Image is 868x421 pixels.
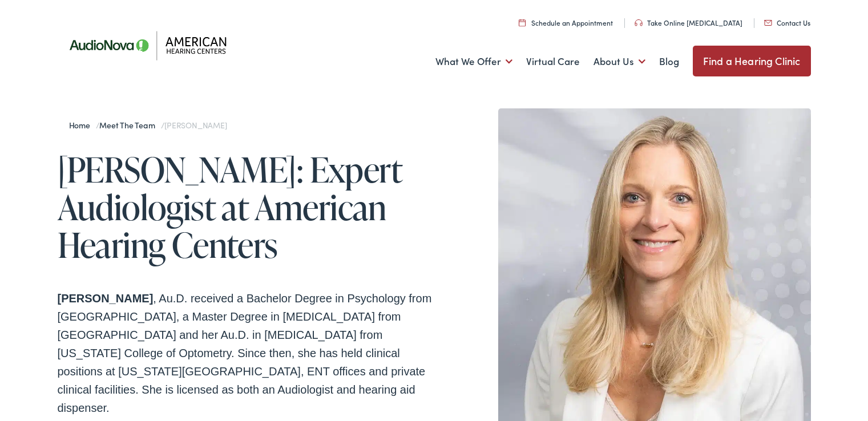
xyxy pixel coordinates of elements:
[435,41,512,83] a: What We Offer
[99,119,160,131] a: Meet the Team
[519,18,613,27] a: Schedule an Appointment
[764,18,810,27] a: Contact Us
[519,19,526,26] img: utility icon
[69,119,96,131] a: Home
[58,289,434,417] p: , Au.D. received a Bachelor Degree in Psychology from [GEOGRAPHIC_DATA], a Master Degree in [MEDI...
[594,41,645,83] a: About Us
[526,41,580,83] a: Virtual Care
[659,41,679,83] a: Blog
[69,119,227,131] span: / /
[164,119,227,131] span: [PERSON_NAME]
[635,18,742,27] a: Take Online [MEDICAL_DATA]
[58,151,434,264] h1: [PERSON_NAME]: Expert Audiologist at American Hearing Centers
[693,46,811,76] a: Find a Hearing Clinic
[58,292,154,305] strong: [PERSON_NAME]
[635,19,643,26] img: utility icon
[764,20,772,26] img: utility icon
